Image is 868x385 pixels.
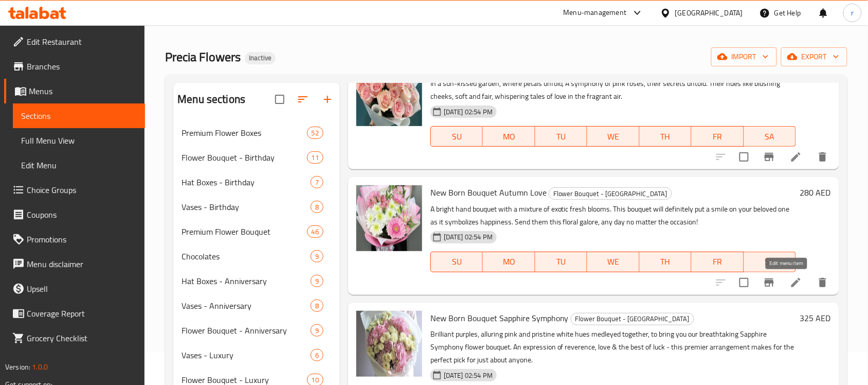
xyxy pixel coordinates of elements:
span: Coupons [27,208,137,221]
button: WE [587,252,639,272]
span: Chocolates [182,250,311,262]
a: Edit Restaurant [4,29,145,54]
button: MO [483,126,535,147]
a: Menus [325,13,361,27]
li: / [202,14,206,26]
span: r [851,7,854,19]
a: Restaurants management [210,13,314,27]
span: Inactive [245,54,276,62]
p: In a sun-kissed garden, where petals unfold, A symphony of pink roses, their secrets untold. Thei... [430,77,796,103]
span: Full Menu View [21,134,137,147]
p: Brilliant purples, alluring pink and pristine white hues medleyed together, to bring you our brea... [430,328,796,366]
span: 8 [311,301,323,311]
span: 10 [308,375,323,385]
div: items [311,349,323,361]
span: SU [435,129,479,144]
div: items [311,275,323,287]
button: TH [640,252,692,272]
span: Precia Flowers [165,45,241,68]
div: Inactive [245,52,276,64]
button: TU [535,126,587,147]
span: MO [487,129,531,144]
div: Flower Bouquet - New Born [549,187,672,200]
div: Hat Boxes - Anniversary [182,275,311,287]
div: [GEOGRAPHIC_DATA] [675,7,743,19]
span: Select to update [733,272,755,293]
button: FR [692,126,744,147]
span: MO [487,254,531,269]
a: Home [165,14,198,26]
a: Menus [4,79,145,103]
span: New Born Bouquet Sapphire Symphony [430,310,569,326]
a: Sections [13,103,145,128]
span: SA [748,254,792,269]
span: Sections [21,110,137,122]
span: Flower Bouquet - Birthday [182,151,306,164]
span: [DATE] 02:54 PM [440,232,497,242]
div: Vases - Luxury6 [173,343,340,367]
span: 9 [311,252,323,261]
span: 9 [311,326,323,336]
span: Flower Bouquet - [GEOGRAPHIC_DATA] [549,188,672,200]
span: Select all sections [269,89,291,110]
span: Restaurants management [222,14,314,26]
div: items [311,324,323,337]
div: items [307,151,323,164]
span: Version: [5,360,30,374]
button: SU [430,252,483,272]
button: delete [810,145,835,169]
button: WE [587,126,639,147]
div: Flower Bouquet - Anniversary9 [173,318,340,343]
span: SU [435,254,479,269]
span: Menu disclaimer [27,258,137,270]
h6: 280 AED [800,185,831,200]
div: Vases - Anniversary8 [173,293,340,318]
button: TU [535,252,587,272]
a: Menu disclaimer [4,252,145,276]
span: WE [591,129,635,144]
span: 7 [311,178,323,187]
span: Upsell [27,283,137,295]
button: Branch-specific-item [757,145,782,169]
span: import [719,50,769,63]
a: Grocery Checklist [4,326,145,351]
div: items [311,176,323,188]
button: MO [483,252,535,272]
span: Edit Menu [21,159,137,171]
button: export [781,47,847,66]
button: import [711,47,777,66]
img: New Born Bouquet Sapphire Symphony [356,311,422,377]
a: Coverage Report [4,301,145,326]
button: FR [692,252,744,272]
span: WE [591,254,635,269]
div: Menu-management [564,7,627,19]
a: Edit menu item [790,151,802,163]
img: New Born Bouquet Autumn Love [356,185,422,251]
span: 11 [308,153,323,163]
span: Flower Bouquet - Anniversary [182,324,311,337]
button: SA [744,126,796,147]
span: Vases - Anniversary [182,300,311,312]
span: Vases - Birthday [182,201,311,213]
span: Vases - Luxury [182,349,311,361]
p: A bright hand bouquet with a mixture of exotic fresh blooms. This bouquet will definitely put a s... [430,203,796,229]
div: items [307,127,323,139]
span: Sort sections [291,87,315,112]
span: Premium Flower Boxes [182,127,306,139]
a: Edit Menu [13,153,145,178]
span: TU [539,129,583,144]
span: SA [748,129,792,144]
span: Menus [338,14,361,26]
a: Choice Groups [4,178,145,202]
div: Premium Flower Bouquet46 [173,219,340,244]
span: Coverage Report [27,307,137,320]
span: Select to update [733,146,755,168]
span: Premium Flower Bouquet [182,225,306,238]
div: Chocolates9 [173,244,340,269]
li: / [318,14,321,26]
span: 6 [311,351,323,360]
